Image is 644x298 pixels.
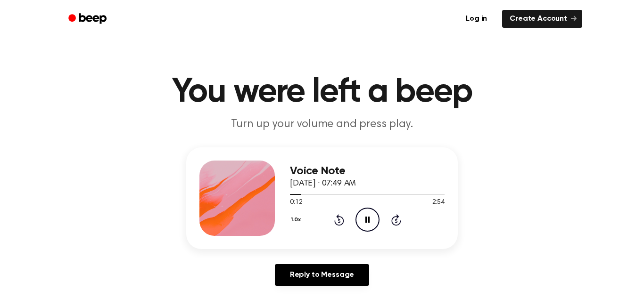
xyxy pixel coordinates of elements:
a: Log in [456,8,496,30]
a: Beep [62,10,115,28]
h1: You were left a beep [81,75,563,109]
span: [DATE] · 07:49 AM [290,179,356,188]
a: Create Account [502,10,582,28]
span: 0:12 [290,198,302,208]
a: Reply to Message [275,264,369,286]
p: Turn up your volume and press play. [141,117,503,132]
button: 1.0x [290,212,304,228]
span: 2:54 [432,198,445,208]
h3: Voice Note [290,165,445,177]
